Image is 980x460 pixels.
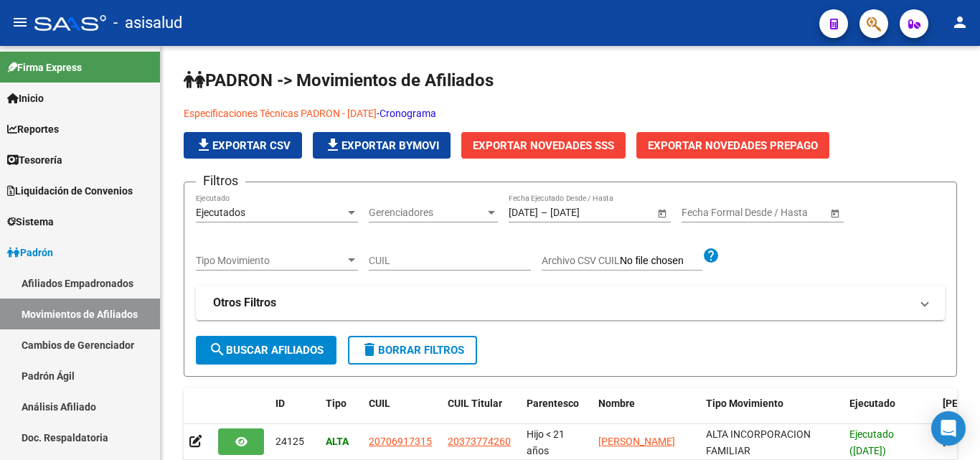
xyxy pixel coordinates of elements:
[213,295,276,311] strong: Otros Filtros
[473,139,614,152] span: Exportar Novedades SSS
[442,388,521,436] datatable-header-cell: CUIL Titular
[849,428,894,456] span: Ejecutado ([DATE])
[7,152,62,168] span: Tesorería
[326,398,347,409] span: Tipo
[706,428,811,456] span: ALTA INCORPORACION FAMILIAR
[380,108,436,119] a: Cronograma
[196,286,945,320] mat-expansion-panel-header: Otros Filtros
[682,207,734,219] input: Fecha inicio
[326,436,349,447] strong: ALTA
[636,132,829,159] button: Exportar Novedades Prepago
[7,183,133,199] span: Liquidación de Convenios
[521,388,593,436] datatable-header-cell: Parentesco
[509,207,538,219] input: Fecha inicio
[363,388,442,436] datatable-header-cell: CUIL
[951,14,969,31] mat-icon: person
[184,70,494,90] span: PADRON -> Movimientos de Afiliados
[196,171,245,191] h3: Filtros
[209,341,226,358] mat-icon: search
[844,388,937,436] datatable-header-cell: Ejecutado
[320,388,363,436] datatable-header-cell: Tipo
[593,388,700,436] datatable-header-cell: Nombre
[448,436,511,447] span: 20373774260
[706,398,783,409] span: Tipo Movimiento
[361,341,378,358] mat-icon: delete
[361,344,464,357] span: Borrar Filtros
[369,398,390,409] span: CUIL
[849,398,895,409] span: Ejecutado
[275,398,285,409] span: ID
[196,336,336,365] button: Buscar Afiliados
[654,205,669,220] button: Open calendar
[196,207,245,218] span: Ejecutados
[620,255,702,268] input: Archivo CSV CUIL
[7,90,44,106] span: Inicio
[827,205,842,220] button: Open calendar
[195,139,291,152] span: Exportar CSV
[7,245,53,260] span: Padrón
[195,136,212,154] mat-icon: file_download
[702,247,720,264] mat-icon: help
[541,207,547,219] span: –
[7,121,59,137] span: Reportes
[598,436,675,447] span: [PERSON_NAME]
[369,436,432,447] span: 20706917315
[598,398,635,409] span: Nombre
[196,255,345,267] span: Tipo Movimiento
[348,336,477,365] button: Borrar Filtros
[270,388,320,436] datatable-header-cell: ID
[11,14,29,31] mat-icon: menu
[313,132,451,159] button: Exportar Bymovi
[184,108,377,119] a: Especificaciones Técnicas PADRON - [DATE]
[7,214,54,230] span: Sistema
[746,207,816,219] input: Fecha fin
[542,255,620,266] span: Archivo CSV CUIL
[448,398,502,409] span: CUIL Titular
[700,388,844,436] datatable-header-cell: Tipo Movimiento
[527,428,565,456] span: Hijo < 21 años
[527,398,579,409] span: Parentesco
[324,139,439,152] span: Exportar Bymovi
[324,136,341,154] mat-icon: file_download
[369,207,485,219] span: Gerenciadores
[275,436,304,447] span: 24125
[550,207,621,219] input: Fecha fin
[7,60,82,75] span: Firma Express
[931,411,966,446] div: Open Intercom Messenger
[209,344,324,357] span: Buscar Afiliados
[113,7,182,39] span: - asisalud
[184,105,957,121] p: -
[648,139,818,152] span: Exportar Novedades Prepago
[184,132,302,159] button: Exportar CSV
[461,132,626,159] button: Exportar Novedades SSS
